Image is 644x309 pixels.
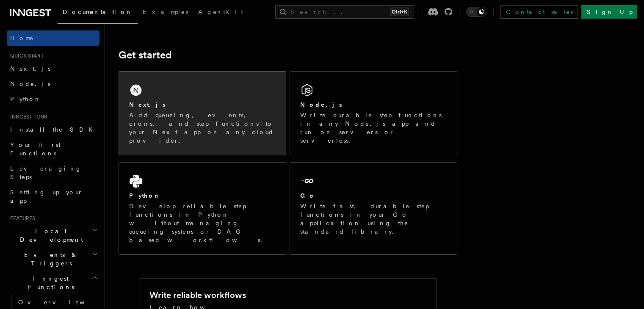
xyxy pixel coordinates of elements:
a: Python [7,91,100,107]
span: Overview [18,299,105,306]
a: Node.jsWrite durable step functions in any Node.js app and run on servers or serverless. [290,71,457,155]
a: Install the SDK [7,122,100,137]
button: Local Development [7,223,100,247]
a: Sign Up [581,5,637,19]
span: Features [7,215,35,222]
a: GoWrite fast, durable step functions in your Go application using the standard library. [290,162,457,255]
h2: Next.js [129,100,166,109]
span: AgentKit [198,8,243,15]
span: Next.js [10,65,50,72]
span: Node.js [10,80,50,87]
a: Node.js [7,76,100,91]
span: Leveraging Steps [10,165,82,180]
a: PythonDevelop reliable step functions in Python without managing queueing systems or DAG based wo... [119,162,286,255]
a: Examples [138,3,193,23]
span: Local Development [7,227,92,244]
a: Next.jsAdd queueing, events, crons, and step functions to your Next app on any cloud provider. [119,71,286,155]
p: Write durable step functions in any Node.js app and run on servers or serverless. [300,111,447,145]
a: Home [7,30,100,46]
p: Write fast, durable step functions in your Go application using the standard library. [300,202,447,236]
button: Toggle dark mode [466,7,486,17]
a: Setting up your app [7,185,100,208]
a: AgentKit [193,3,248,23]
span: Events & Triggers [7,251,92,268]
a: Your first Functions [7,137,100,161]
h2: Node.js [300,100,342,109]
a: Documentation [58,3,138,24]
span: Inngest Functions [7,274,91,291]
span: Inngest tour [7,113,47,120]
span: Documentation [63,8,133,15]
button: Events & Triggers [7,247,100,271]
button: Search...Ctrl+K [275,5,414,19]
span: Install the SDK [10,126,98,133]
p: Add queueing, events, crons, and step functions to your Next app on any cloud provider. [129,111,276,145]
p: Develop reliable step functions in Python without managing queueing systems or DAG based workflows. [129,202,276,244]
h2: Python [129,191,160,200]
h2: Write reliable workflows [149,289,246,301]
a: Next.js [7,61,100,76]
a: Contact sales [500,5,578,19]
a: Leveraging Steps [7,161,100,185]
h2: Go [300,191,315,200]
span: Quick start [7,52,44,59]
span: Examples [143,8,188,15]
kbd: Ctrl+K [390,8,409,16]
span: Your first Functions [10,141,61,157]
span: Home [10,34,34,42]
span: Python [10,96,41,102]
button: Inngest Functions [7,271,100,295]
span: Setting up your app [10,189,83,204]
a: Get started [119,49,171,61]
